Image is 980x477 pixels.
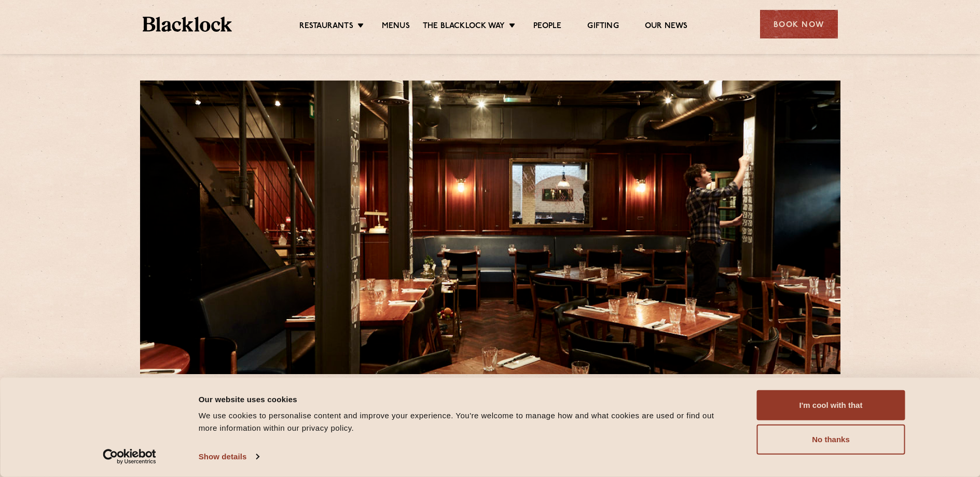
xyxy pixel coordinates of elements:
a: Gifting [587,21,618,33]
a: Our News [645,21,688,33]
button: I'm cool with that [757,390,905,420]
img: BL_Textured_Logo-footer-cropped.svg [143,17,232,32]
a: Usercentrics Cookiebot - opens in a new window [84,449,175,465]
a: The Blacklock Way [423,21,505,33]
a: People [533,21,561,33]
div: We use cookies to personalise content and improve your experience. You're welcome to manage how a... [199,409,734,434]
a: Restaurants [299,21,353,33]
div: Our website uses cookies [199,393,734,405]
button: No thanks [757,425,905,455]
div: Book Now [760,10,838,38]
a: Show details [199,449,259,465]
a: Menus [382,21,410,33]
